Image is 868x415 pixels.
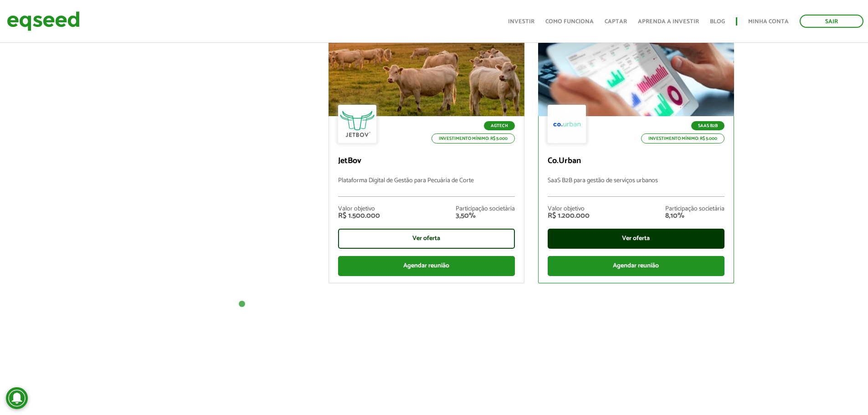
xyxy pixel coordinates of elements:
a: Rodada garantida Último dia SaaS B2B Investimento mínimo: R$ 5.000 Co.Urban SaaS B2B para gestão ... [538,23,734,283]
div: Valor objetivo [338,206,380,212]
div: R$ 1.200.000 [548,212,590,220]
p: Plataforma Digital de Gestão para Pecuária de Corte [338,177,515,197]
p: Co.Urban [548,156,724,166]
div: 8,10% [665,212,724,220]
a: Blog [710,19,725,25]
p: Investimento mínimo: R$ 5.000 [431,133,515,143]
a: Minha conta [748,19,789,25]
div: Valor objetivo [548,206,590,212]
div: Agendar reunião [338,256,515,276]
div: 3,50% [456,212,515,220]
p: SaaS B2B para gestão de serviços urbanos [548,177,724,197]
p: JetBov [338,156,515,166]
div: R$ 1.500.000 [338,212,380,220]
p: SaaS B2B [691,121,724,130]
div: Ver oferta [338,229,515,249]
p: Agtech [484,121,515,130]
div: Participação societária [665,206,724,212]
a: Sair [800,15,863,28]
div: Ver oferta [548,229,724,249]
p: Investimento mínimo: R$ 5.000 [641,133,724,143]
img: EqSeed [7,9,80,33]
a: Investir [508,19,534,25]
button: 1 of 1 [237,300,247,309]
a: Rodada garantida Agtech Investimento mínimo: R$ 5.000 JetBov Plataforma Digital de Gestão para Pe... [329,23,524,283]
div: Agendar reunião [548,256,724,276]
a: Aprenda a investir [638,19,699,25]
div: Participação societária [456,206,515,212]
a: Captar [605,19,627,25]
a: Como funciona [545,19,594,25]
